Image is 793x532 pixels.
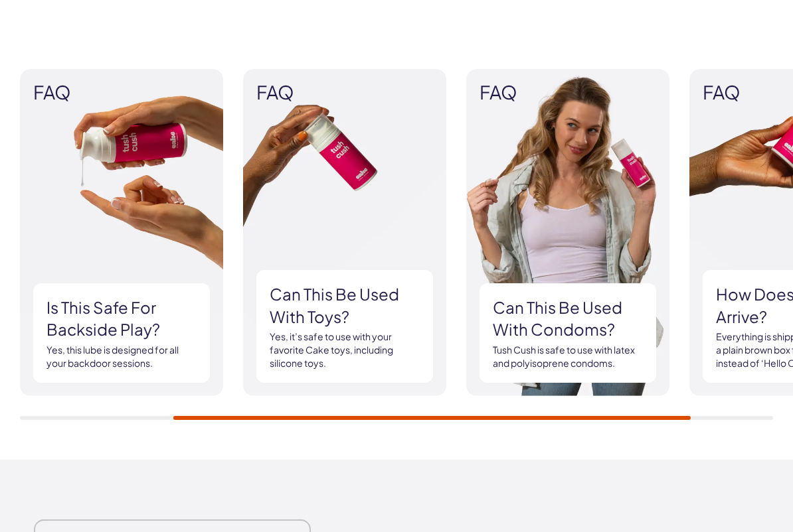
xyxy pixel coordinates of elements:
[33,82,210,103] span: FAQ
[256,82,433,103] span: FAQ
[46,297,197,341] h3: Is this safe for backside play?
[270,330,420,369] p: Yes, it’s safe to use with your favorite Cake toys, including silicone toys.
[46,344,197,369] p: Yes, this lube is designed for all your backdoor sessions.
[270,283,420,328] h3: Can this be used with toys?
[493,344,643,369] p: Tush Cush is safe to use with latex and polyisoprene condoms.
[493,297,643,341] h3: Can this be used with condoms?
[480,82,656,103] span: FAQ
